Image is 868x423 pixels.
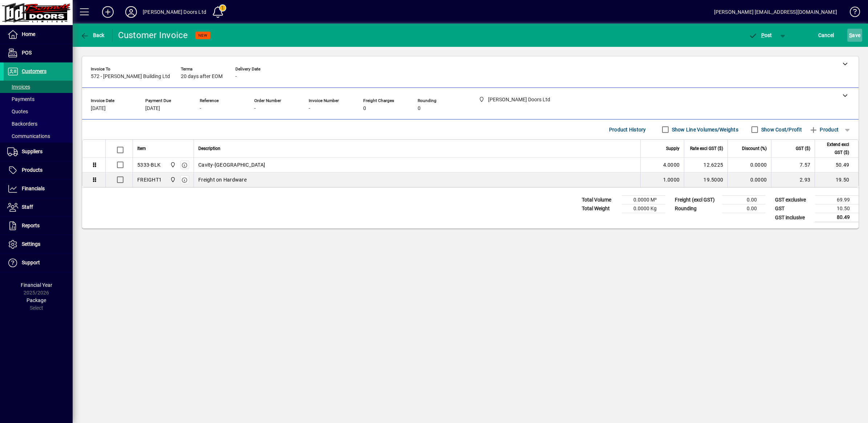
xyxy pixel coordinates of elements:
app-page-header-button: Back [73,29,113,42]
button: Product History [606,123,649,136]
td: 0.0000 [727,158,771,172]
span: Backorders [7,121,37,127]
span: - [235,74,237,80]
span: Suppliers [22,149,42,154]
span: ost [749,32,772,38]
span: Settings [22,241,40,247]
span: Home [22,31,35,37]
div: 19.5000 [689,176,723,183]
a: Products [4,161,73,179]
td: 69.99 [815,196,859,204]
span: POS [22,50,32,56]
a: Reports [4,217,73,235]
span: Payments [7,96,35,102]
button: Post [745,29,776,42]
span: Cancel [818,29,834,41]
span: NEW [198,33,207,38]
td: 80.49 [815,213,859,222]
span: - [200,106,201,111]
span: Quotes [7,109,28,114]
span: Communications [7,133,50,139]
a: Invoices [4,81,73,93]
td: Freight (excl GST) [671,196,722,204]
div: [PERSON_NAME] Doors Ltd [143,6,206,18]
span: Product History [609,124,646,135]
td: GST [771,204,815,213]
span: 572 - [PERSON_NAME] Building Ltd [91,74,170,80]
span: Cavity-[GEOGRAPHIC_DATA] [198,161,265,168]
span: [DATE] [91,106,106,111]
label: Show Cost/Profit [760,126,802,133]
td: Total Weight [578,204,622,213]
span: [DATE] [145,106,160,111]
span: Product [809,124,839,135]
span: 0 [363,106,366,111]
label: Show Line Volumes/Weights [670,126,738,133]
span: P [761,32,764,38]
button: Product [806,123,842,136]
a: Communications [4,130,73,142]
button: Back [78,29,106,42]
a: POS [4,44,73,62]
span: Reports [22,223,40,228]
a: Knowledge Base [844,1,859,25]
span: 4.0000 [663,161,680,168]
span: - [254,106,256,111]
span: Staff [22,204,33,210]
button: Profile [119,5,143,19]
span: Rate excl GST ($) [690,145,723,152]
span: Products [22,167,42,173]
span: Item [137,145,146,152]
span: - [309,106,310,111]
span: Support [22,260,40,265]
span: Customers [22,68,46,74]
div: 12.6225 [689,161,723,168]
span: GST ($) [796,145,810,152]
td: 50.49 [815,158,858,172]
a: Staff [4,198,73,216]
td: GST exclusive [771,196,815,204]
td: Total Volume [578,196,622,204]
div: [PERSON_NAME] [EMAIL_ADDRESS][DOMAIN_NAME] [714,6,837,18]
span: Financial Year [21,282,52,288]
td: 2.93 [771,172,815,187]
span: Extend excl GST ($) [819,141,849,156]
td: 10.50 [815,204,859,213]
td: 0.00 [722,204,766,213]
button: Cancel [816,29,836,42]
a: Financials [4,180,73,198]
a: Backorders [4,118,73,130]
a: Support [4,254,73,272]
button: Save [847,29,862,42]
td: GST inclusive [771,213,815,222]
span: Financials [22,186,45,191]
td: Rounding [671,204,722,213]
a: Home [4,25,73,44]
span: Supply [666,145,680,152]
a: Suppliers [4,143,73,161]
span: Invoices [7,84,30,90]
td: 0.00 [722,196,766,204]
a: Quotes [4,105,73,118]
span: Discount (%) [742,145,767,152]
span: Bennett Doors Ltd [168,161,177,169]
a: Payments [4,93,73,105]
td: 0.0000 Kg [622,204,665,213]
span: S [849,32,852,38]
span: Bennett Doors Ltd [168,176,177,184]
span: 1.0000 [663,176,680,183]
span: Package [27,297,46,303]
button: Add [96,5,119,19]
td: 19.50 [815,172,858,187]
div: FREIGHT1 [137,176,162,183]
td: 7.57 [771,158,815,172]
td: 0.0000 [727,172,771,187]
td: 0.0000 M³ [622,196,665,204]
span: Back [80,32,105,38]
span: Description [198,145,220,152]
span: Freight on Hardware [198,176,247,183]
span: 0 [418,106,421,111]
span: ave [849,29,860,41]
span: 20 days after EOM [181,74,223,80]
div: Customer Invoice [118,29,188,41]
